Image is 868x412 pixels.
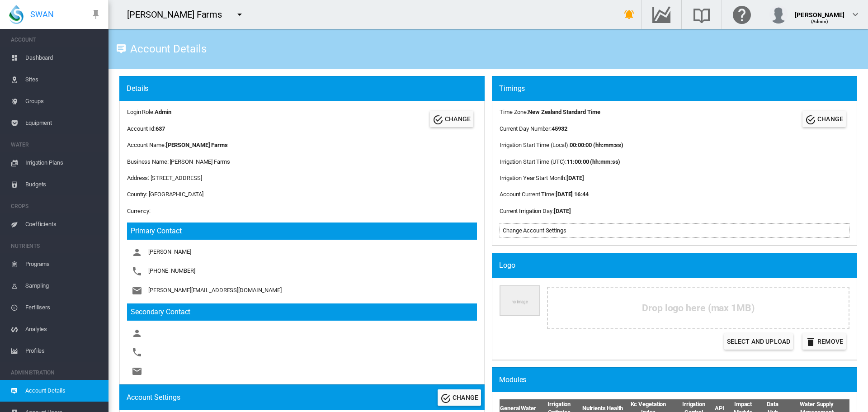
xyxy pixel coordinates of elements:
[25,47,101,69] span: Dashboard
[25,69,101,90] span: Sites
[445,115,471,123] span: CHANGE
[499,375,857,385] div: Modules
[440,393,451,404] md-icon: icon-check-circle
[500,174,623,182] div: :
[500,175,565,181] span: Irrigation Year Start Month
[795,7,844,16] div: [PERSON_NAME]
[127,303,477,321] h3: Secondary Contact
[624,9,635,20] md-icon: icon-bell-ring
[769,5,788,24] img: profile.jpg
[11,199,101,213] span: CROPS
[127,125,171,133] div: Account Id:
[805,114,816,125] md-icon: icon-check-circle
[127,8,230,21] div: [PERSON_NAME] Farms
[503,227,846,235] div: Change Account Settings
[11,239,101,253] span: NUTRIENTS
[651,9,672,20] md-icon: Go to the Data Hub
[547,287,849,329] div: Drop logo here (max 1MB)
[127,174,477,182] div: Address: [STREET_ADDRESS]
[127,158,477,166] div: Business Name: [PERSON_NAME] Farms
[500,125,623,133] div: :
[127,223,477,240] h3: Primary Contact
[127,393,180,403] div: Account Settings
[25,213,101,235] span: Coefficients
[234,9,245,20] md-icon: icon-menu-down
[453,394,478,401] span: CHANGE
[802,111,846,127] button: Change Account Timings
[500,191,554,198] span: Account Current Time
[499,260,857,270] div: Logo
[500,142,568,148] span: Irrigation Start Time (Local)
[499,84,857,94] div: Timings
[148,268,195,275] span: [PHONE_NUMBER]
[500,109,527,115] span: Time Zone
[817,115,843,123] span: CHANGE
[148,287,282,294] span: [PERSON_NAME][EMAIL_ADDRESS][DOMAIN_NAME]
[802,333,846,350] button: icon-delete Remove
[500,190,623,199] div: :
[127,46,207,52] div: Account Details
[132,247,142,258] md-icon: icon-account
[552,125,567,132] b: 45932
[620,5,638,24] button: icon-bell-ring
[691,9,712,20] md-icon: Search the knowledge base
[817,338,843,345] span: Remove
[500,108,623,116] div: :
[132,285,142,296] md-icon: icon-email
[500,285,540,317] img: Company Logo
[148,249,191,256] span: [PERSON_NAME]
[724,333,793,350] label: Select and Upload
[25,253,101,275] span: Programs
[231,5,249,24] button: icon-menu-down
[850,9,861,20] md-icon: icon-chevron-down
[127,207,477,215] div: Currency:
[25,380,101,402] span: Account Details
[25,318,101,340] span: Analytes
[132,328,142,339] md-icon: icon-account
[25,174,101,195] span: Budgets
[11,365,101,380] span: ADMINISTRATION
[90,9,101,20] md-icon: icon-pin
[132,347,142,358] md-icon: icon-phone
[132,366,142,377] md-icon: icon-email
[25,112,101,134] span: Equipment
[811,19,829,24] span: (Admin)
[556,191,589,198] b: [DATE] 16:44
[500,141,623,149] div: :
[30,9,54,20] span: SWAN
[127,141,477,149] div: Account Name:
[127,84,485,94] div: Details
[566,158,620,165] b: 11:00:00 (hh:mm:ss)
[438,389,481,406] button: Change Account Settings
[433,114,443,125] md-icon: icon-check-circle
[9,5,24,24] img: SWAN-Landscape-Logo-Colour-drop.png
[25,297,101,318] span: Fertilisers
[132,266,142,277] md-icon: icon-phone
[500,208,552,214] span: Current Irrigation Day
[500,158,565,165] span: Irrigation Start Time (UTC)
[155,109,171,115] b: Admin
[127,108,171,116] div: Login Role:
[11,33,101,47] span: ACCOUNT
[570,142,623,148] b: 00:00:00 (hh:mm:ss)
[25,340,101,362] span: Profiles
[528,109,600,115] b: New Zealand Standard Time
[116,43,127,54] md-icon: icon-tooltip-text
[566,175,584,181] b: [DATE]
[500,158,623,166] div: :
[500,207,623,215] div: :
[805,336,816,347] md-icon: icon-delete
[500,125,550,132] span: Current Day Number
[25,90,101,112] span: Groups
[127,190,477,199] div: Country: [GEOGRAPHIC_DATA]
[166,142,228,148] b: [PERSON_NAME] Farms
[25,275,101,297] span: Sampling
[156,125,165,132] b: 637
[554,208,571,214] b: [DATE]
[25,152,101,174] span: Irrigation Plans
[731,9,753,20] md-icon: Click here for help
[11,137,101,152] span: WATER
[430,111,473,127] button: Change Account Details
